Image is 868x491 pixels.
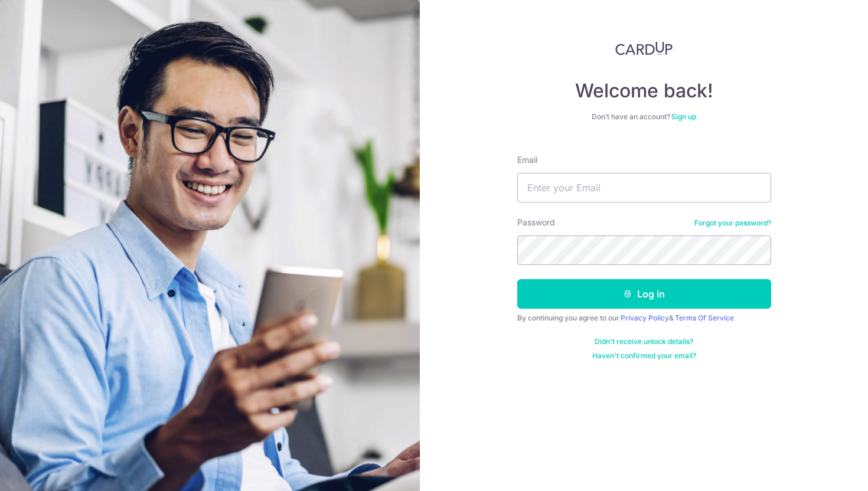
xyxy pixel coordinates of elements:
[615,41,673,55] img: CardUp Logo
[517,217,555,228] label: Password
[621,313,669,322] a: Privacy Policy
[595,337,693,346] a: Didn't receive unlock details?
[517,313,771,323] div: By continuing you agree to our &
[592,351,696,361] a: Haven't confirmed your email?
[517,154,537,166] label: Email
[517,112,771,122] div: Don’t have an account?
[517,79,771,103] h4: Welcome back!
[675,313,734,322] a: Terms Of Service
[694,218,771,228] a: Forgot your password?
[671,112,696,121] a: Sign up
[517,173,771,202] input: Enter your Email
[517,279,771,309] button: Log in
